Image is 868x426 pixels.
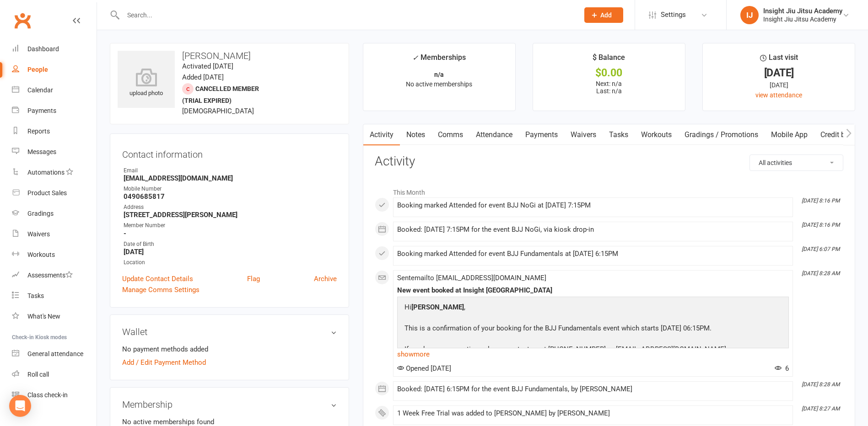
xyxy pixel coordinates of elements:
[12,59,97,80] a: People
[182,107,254,115] span: [DEMOGRAPHIC_DATA]
[27,272,73,279] div: Assessments
[124,185,337,193] div: Mobile Number
[124,248,337,256] strong: [DATE]
[12,121,97,142] a: Reports
[411,303,464,311] strong: [PERSON_NAME]
[27,371,49,378] div: Roll call
[9,395,31,417] div: Open Intercom Messenger
[397,410,789,417] div: 1 Week Free Trial was added to [PERSON_NAME] by [PERSON_NAME]
[12,142,97,162] a: Messages
[363,124,400,145] a: Activity
[635,124,678,145] a: Workouts
[541,68,677,78] div: $0.00
[124,221,337,230] div: Member Number
[541,80,677,95] p: Next: n/a Last: n/a
[12,344,97,364] a: General attendance kiosk mode
[434,71,444,78] strong: n/a
[397,364,451,373] span: Opened [DATE]
[27,313,60,320] div: What's New
[122,146,337,160] h3: Contact information
[12,101,97,121] a: Payments
[27,391,68,399] div: Class check-in
[740,6,759,24] div: IJ
[802,246,840,252] i: [DATE] 6:07 PM
[11,9,34,32] a: Clubworx
[247,273,260,284] a: Flag
[711,68,846,78] div: [DATE]
[118,68,175,98] div: upload photo
[27,350,83,357] div: General attendance
[593,52,625,68] div: $ Balance
[122,344,337,355] li: No payment methods added
[12,245,97,265] a: Workouts
[122,327,337,337] h3: Wallet
[755,91,802,99] a: view attendance
[397,274,546,282] span: Sent email to [EMAIL_ADDRESS][DOMAIN_NAME]
[27,210,54,217] div: Gradings
[802,381,840,388] i: [DATE] 8:28 AM
[120,9,572,21] input: Search...
[402,302,730,315] p: Hi ,
[12,385,97,405] a: Class kiosk mode
[564,124,603,145] a: Waivers
[122,284,199,295] a: Manage Comms Settings
[27,251,55,258] div: Workouts
[397,250,789,258] div: Booking marked Attended for event BJJ Fundamentals at [DATE] 6:15PM
[397,226,789,234] div: Booked: [DATE] 7:15PM for the event BJJ NoGi, via kiosk drop-in
[122,273,193,284] a: Update Contact Details
[12,265,97,286] a: Assessments
[600,11,612,19] span: Add
[519,124,564,145] a: Payments
[802,197,840,204] i: [DATE] 8:16 PM
[397,348,789,361] a: show more
[12,39,97,59] a: Dashboard
[12,286,97,306] a: Tasks
[27,148,56,155] div: Messages
[124,258,337,267] div: Location
[122,357,206,368] a: Add / Edit Payment Method
[12,224,97,245] a: Waivers
[12,203,97,224] a: Gradings
[397,287,789,294] div: New event booked at Insight [GEOGRAPHIC_DATA]
[12,80,97,101] a: Calendar
[124,203,337,212] div: Address
[711,80,846,90] div: [DATE]
[27,189,67,197] div: Product Sales
[12,364,97,385] a: Roll call
[12,183,97,203] a: Product Sales
[27,292,44,299] div: Tasks
[27,45,59,53] div: Dashboard
[603,124,635,145] a: Tasks
[802,270,840,277] i: [DATE] 8:28 AM
[584,7,623,23] button: Add
[122,399,337,410] h3: Membership
[182,85,259,104] span: Cancelled member (trial expired)
[397,385,789,393] div: Booked: [DATE] 6:15PM for the event BJJ Fundamentals, by [PERSON_NAME]
[124,229,337,238] strong: -
[397,202,789,209] div: Booking marked Attended for event BJJ NoGi at [DATE] 7:15PM
[27,230,50,238] div: Waivers
[124,166,337,175] div: Email
[775,364,789,373] span: 6
[760,52,798,68] div: Last visit
[469,124,519,145] a: Attendance
[763,15,842,23] div: Insight Jiu Jitsu Academy
[27,86,53,94] div: Calendar
[182,62,233,70] time: Activated [DATE]
[12,162,97,183] a: Automations
[27,169,65,176] div: Automations
[314,273,337,284] a: Archive
[12,306,97,327] a: What's New
[375,154,843,169] h3: Activity
[124,211,337,219] strong: [STREET_ADDRESS][PERSON_NAME]
[402,344,730,357] p: If you have any questions please contact us at [PHONE_NUMBER] or [EMAIL_ADDRESS][DOMAIN_NAME].
[124,192,337,201] strong: 0490685817
[118,51,341,61] h3: [PERSON_NAME]
[124,174,337,182] strong: [EMAIL_ADDRESS][DOMAIN_NAME]
[124,240,337,249] div: Date of Birth
[27,66,48,73] div: People
[763,7,842,15] div: Insight Jiu Jitsu Academy
[27,128,50,135] div: Reports
[431,124,469,145] a: Comms
[400,124,431,145] a: Notes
